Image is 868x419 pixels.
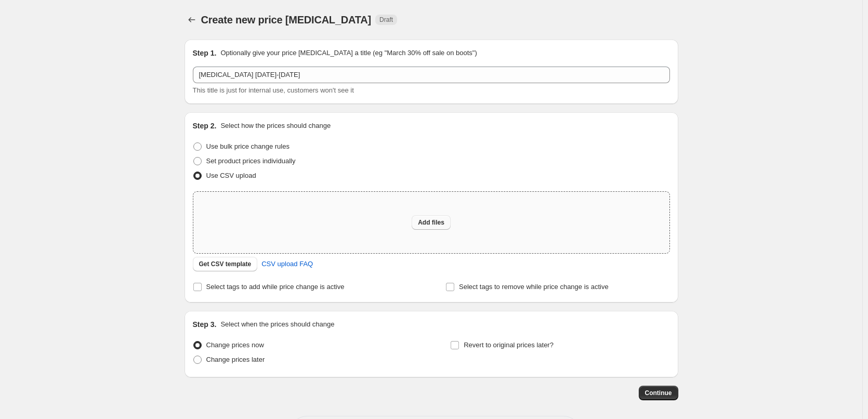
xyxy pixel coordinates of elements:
[206,172,256,179] span: Use CSV upload
[193,67,670,83] input: 30% off holiday sale
[193,257,258,271] button: Get CSV template
[206,356,265,363] span: Change prices later
[261,259,313,269] span: CSV upload FAQ
[464,341,554,349] span: Revert to original prices later?
[418,218,444,227] span: Add files
[193,86,354,94] span: This title is just for internal use, customers won't see it
[185,12,199,27] button: Price change jobs
[379,16,393,24] span: Draft
[412,215,451,230] button: Add files
[206,157,296,165] span: Set product prices individually
[206,142,290,150] span: Use bulk price change rules
[645,389,672,397] span: Continue
[459,283,609,291] span: Select tags to remove while price change is active
[193,121,217,131] h2: Step 2.
[220,319,334,330] p: Select when the prices should change
[201,14,372,25] span: Create new price [MEDICAL_DATA]
[206,283,345,291] span: Select tags to add while price change is active
[220,121,331,131] p: Select how the prices should change
[199,260,252,268] span: Get CSV template
[255,256,319,272] a: CSV upload FAQ
[193,48,217,58] h2: Step 1.
[193,319,217,330] h2: Step 3.
[220,48,477,58] p: Optionally give your price [MEDICAL_DATA] a title (eg "March 30% off sale on boots")
[639,386,678,400] button: Continue
[206,341,264,349] span: Change prices now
